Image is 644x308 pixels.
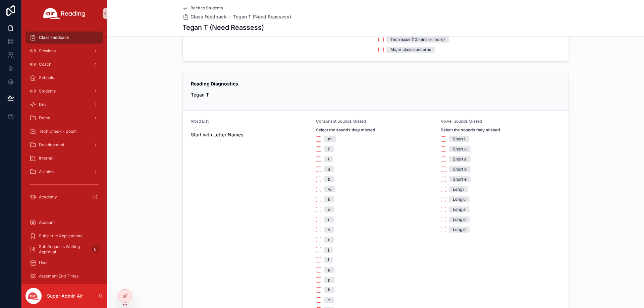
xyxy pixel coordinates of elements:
span: Class Feedback [39,35,69,40]
div: Short e [453,176,467,182]
span: Academy [39,194,57,200]
span: Dev [39,102,47,107]
div: h [328,287,330,293]
span: Tech Check - Zoom [39,129,77,134]
div: s [328,166,330,172]
span: Consonant Sounds Missed [316,119,366,124]
h1: Tegan T (Need Reassess) [182,23,264,32]
a: Schools [25,72,103,84]
div: Long i [453,186,464,192]
a: Development [25,139,103,151]
a: Internal [25,152,103,164]
div: Tech issue (10 mins or more) [390,37,445,43]
div: w [328,186,331,192]
p: Tegan T [191,91,560,98]
span: Substitute Applications [39,233,82,239]
div: Long e [453,227,466,233]
a: Tech Check - Zoom [25,125,103,137]
a: Substitute Applications [25,230,103,242]
div: n [328,237,330,243]
div: Short a [453,156,467,162]
a: Archive [25,166,103,178]
span: Coach [39,62,51,67]
div: d [328,206,330,212]
a: Assement End Times [25,270,103,282]
a: Demo [25,112,103,124]
a: Dev [25,99,103,111]
div: m [328,136,332,142]
div: Short i [453,136,465,142]
a: Sessions [25,45,103,57]
a: Account [25,217,103,229]
span: Start with Letter Names [191,131,311,138]
div: k [328,196,330,202]
span: Sessions [39,48,56,54]
a: User [25,257,103,269]
div: r [328,217,330,223]
span: Students [39,88,56,94]
span: User [39,260,48,265]
span: Internal [39,156,53,161]
div: v [328,227,330,233]
a: Tegan T (Need Reassess) [233,13,291,20]
strong: Select the sounds they missed [316,127,375,133]
a: Class Feedback [182,13,226,20]
div: Long a [453,206,466,212]
div: t [328,156,329,162]
div: 0 [91,245,99,253]
a: Coach [25,58,103,70]
a: Back to Students [182,5,223,11]
span: Class Feedback [191,13,226,20]
span: Word List [191,119,209,124]
span: Assement End Times [39,273,78,279]
span: Account [39,220,55,225]
img: App logo [43,8,86,19]
a: Academy [25,191,103,203]
strong: Select the sounds they missed [441,127,500,133]
div: j [328,247,329,253]
span: Archive [39,169,54,174]
span: Sub Requests Waiting Approval [39,244,89,255]
span: Development [39,142,64,147]
div: Long u [453,196,466,202]
div: p [328,277,330,283]
p: Super Admin Air [47,293,83,299]
div: g [328,267,330,273]
div: z [328,297,330,303]
div: Major class concerns [390,47,431,53]
a: Sub Requests Waiting Approval0 [25,243,103,255]
div: Long o [453,217,466,223]
span: Schools [39,75,54,80]
div: Short o [453,166,467,172]
div: f [328,146,330,152]
span: Vowel Sounds Missed [441,119,482,124]
a: Students [25,85,103,97]
div: b [328,176,330,182]
span: Demo [39,115,50,121]
div: scrollable content [21,27,107,284]
strong: Reading Diagnostics [191,81,238,86]
div: l [328,257,329,263]
div: Short u [453,146,467,152]
a: Class Feedback [25,32,103,44]
span: Back to Students [191,5,223,11]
